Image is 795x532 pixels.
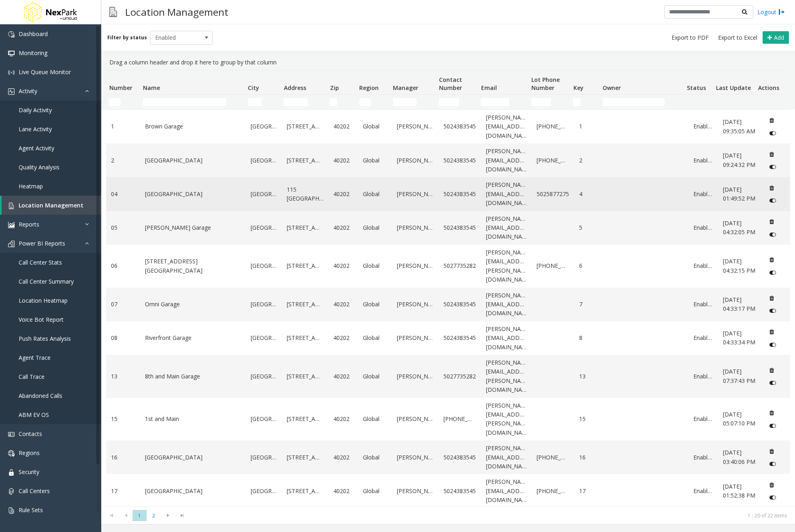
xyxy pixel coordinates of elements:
button: Disable [765,419,780,432]
span: Export to Excel [718,34,757,42]
a: [PERSON_NAME][EMAIL_ADDRESS][DOMAIN_NAME] [486,113,527,140]
span: Go to the next page [161,510,175,521]
button: Delete [765,325,778,338]
a: Enabled [693,414,713,423]
a: 40202 [333,122,353,131]
a: Enabled [693,223,713,232]
a: [STREET_ADDRESS] [287,372,324,381]
a: [PERSON_NAME][EMAIL_ADDRESS][DOMAIN_NAME] [486,180,527,207]
button: Delete [765,363,778,376]
button: Export to Excel [715,32,761,43]
span: Abandoned Calls [19,392,62,400]
a: Riverfront Garage [145,333,241,342]
a: Enabled [693,372,713,381]
td: Zip Filter [326,95,356,109]
a: Global [363,261,387,270]
span: Region [359,84,379,92]
a: 17 [579,487,599,496]
button: Delete [765,182,778,194]
a: [GEOGRAPHIC_DATA] [251,453,277,462]
td: Email Filter [477,95,528,109]
img: pageIcon [109,2,117,22]
a: [STREET_ADDRESS] [287,261,324,270]
a: [PERSON_NAME][EMAIL_ADDRESS][PERSON_NAME][DOMAIN_NAME] [486,248,527,284]
a: [PERSON_NAME] Garage [145,223,241,232]
button: Disable [765,194,780,207]
img: 'icon' [8,431,15,438]
a: [DATE] 01:52:38 PM [723,482,756,500]
a: [PHONE_NUMBER] [443,414,476,423]
a: 5024383545 [443,333,476,342]
a: 5024383545 [443,223,476,232]
span: [DATE] 01:49:52 PM [723,186,755,202]
a: 40202 [333,453,353,462]
a: [PERSON_NAME] [397,190,434,199]
a: [PERSON_NAME] [397,453,434,462]
a: [GEOGRAPHIC_DATA] [251,156,277,165]
span: Owner [603,84,621,92]
img: 'icon' [8,203,15,209]
a: [PERSON_NAME][EMAIL_ADDRESS][DOMAIN_NAME] [486,147,527,174]
a: [PERSON_NAME] [397,122,434,131]
span: Monitoring [19,49,47,57]
span: [DATE] 03:40:06 PM [723,449,755,465]
input: Address Filter [283,98,308,106]
a: [STREET_ADDRESS] [287,223,324,232]
td: Lot Phone Number Filter [528,95,570,109]
img: 'icon' [8,450,15,457]
span: Last Update [716,84,751,92]
span: Lane Activity [19,125,52,133]
span: Go to the last page [175,510,189,521]
td: Actions Filter [755,95,784,109]
img: 'icon' [8,488,15,495]
span: Export to PDF [671,34,709,42]
span: [DATE] 09:35:05 AM [723,118,755,135]
td: Address Filter [280,95,326,109]
button: Disable [765,338,780,351]
a: 8 [579,333,599,342]
span: Quality Analysis [19,163,60,171]
a: 40202 [333,223,353,232]
a: 6 [579,261,599,270]
span: Reports [19,220,39,228]
span: Regions [19,449,40,457]
button: Delete [765,444,778,457]
a: [STREET_ADDRESS] [287,300,324,309]
a: 1st and Main [145,414,241,423]
a: 5024383545 [443,300,476,309]
button: Disable [765,266,780,279]
a: Location Management [2,196,101,215]
img: 'icon' [8,507,15,514]
span: Page 2 [147,510,161,521]
a: Enabled [693,487,713,496]
a: [DATE] 04:33:17 PM [723,295,756,314]
a: Global [363,414,387,423]
a: [GEOGRAPHIC_DATA] [145,190,241,199]
a: 1 [111,122,135,131]
a: [GEOGRAPHIC_DATA] [251,300,277,309]
a: [PERSON_NAME][EMAIL_ADDRESS][DOMAIN_NAME] [486,291,527,318]
button: Disable [765,491,780,504]
a: Omni Garage [145,300,241,309]
a: 5024383545 [443,156,476,165]
input: Region Filter [359,98,371,106]
a: Enabled [693,300,713,309]
a: [DATE] 09:35:05 AM [723,118,756,136]
a: 2 [579,156,599,165]
a: 40202 [333,190,353,199]
span: [DATE] 04:32:15 PM [723,257,755,274]
a: [PERSON_NAME] [397,333,434,342]
a: [STREET_ADDRESS] [287,453,324,462]
img: 'icon' [8,222,15,228]
a: Global [363,156,387,165]
img: 'icon' [8,241,15,247]
input: Owner Filter [603,98,665,106]
td: City Filter [245,95,280,109]
a: Global [363,372,387,381]
a: [PHONE_NUMBER] [537,122,569,131]
span: Agent Trace [19,354,51,361]
a: [PERSON_NAME] [397,156,434,165]
a: [DATE] 04:32:15 PM [723,257,756,275]
a: 40202 [333,300,353,309]
img: logout [778,8,785,16]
